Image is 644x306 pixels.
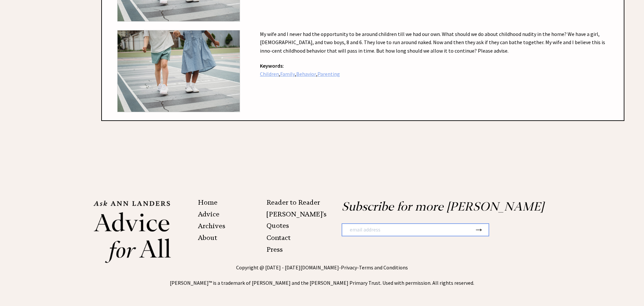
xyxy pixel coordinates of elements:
a: Reader to Reader [266,198,320,206]
input: email address [342,224,474,236]
div: , , , [260,70,608,78]
a: Terms and Conditions [359,264,408,271]
div: Subscribe for more [PERSON_NAME] [322,199,551,257]
img: children.jpg [117,30,240,112]
strong: Keywords: [260,62,284,69]
a: My wife and I never had the opportunity to be around children till we had our own. What should we... [260,31,605,60]
a: Advice [198,210,219,218]
a: Parenting [317,71,340,77]
a: [DOMAIN_NAME] [300,264,339,271]
img: Ann%20Landers%20footer%20logo_small.png [93,199,171,263]
a: Contact [266,234,291,242]
a: Children [260,71,279,77]
a: Privacy [341,264,357,271]
a: Home [198,198,217,206]
a: Press [266,246,283,253]
a: Archives [198,222,225,230]
a: Behavior [296,71,316,77]
span: Copyright @ [DATE] - [DATE] - - [PERSON_NAME]™ is a trademark of [PERSON_NAME] and the [PERSON_NA... [170,264,474,286]
button: → [474,224,484,235]
a: About [198,234,217,242]
a: Family [280,71,295,77]
a: [PERSON_NAME]'s Quotes [266,210,327,229]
